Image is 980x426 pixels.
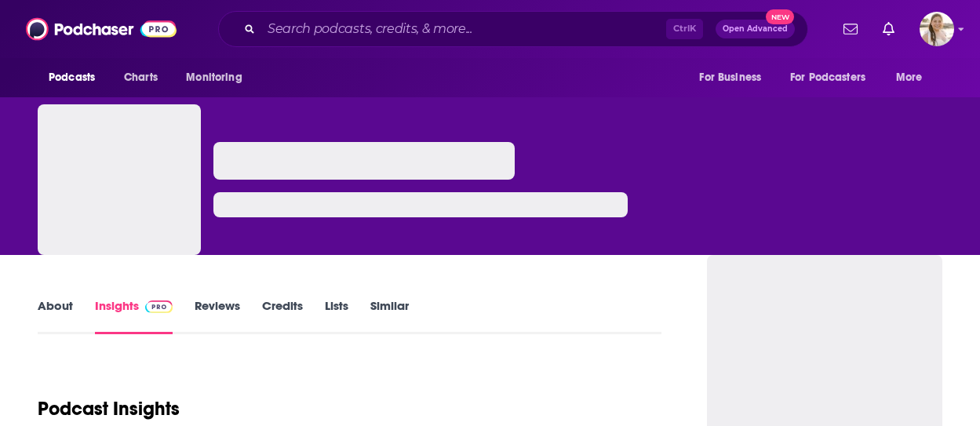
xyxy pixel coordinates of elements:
img: Podchaser Pro [145,300,173,313]
input: Search podcasts, credits, & more... [261,16,666,42]
button: open menu [885,63,942,93]
a: About [38,298,73,334]
a: Credits [262,298,303,334]
a: Charts [114,63,167,93]
button: open menu [38,63,115,93]
a: Similar [370,298,409,334]
span: For Podcasters [790,67,865,89]
button: open menu [780,63,888,93]
button: Open AdvancedNew [716,20,795,38]
img: User Profile [920,12,954,46]
a: Lists [325,298,348,334]
button: open menu [175,63,262,93]
a: Reviews [195,298,240,334]
a: Show notifications dropdown [837,16,864,42]
span: Logged in as acquavie [920,12,954,46]
span: Monitoring [186,67,242,89]
img: Podchaser - Follow, Share and Rate Podcasts [26,14,177,44]
a: Show notifications dropdown [876,16,901,42]
span: New [766,9,794,24]
button: Show profile menu [920,12,954,46]
span: Podcasts [49,67,95,89]
button: open menu [688,63,781,93]
a: InsightsPodchaser Pro [95,298,173,334]
span: Open Advanced [723,25,788,33]
span: For Business [699,67,761,89]
span: More [896,67,923,89]
span: Charts [124,67,158,89]
span: Ctrl K [666,19,703,39]
h1: Podcast Insights [38,397,180,421]
div: Search podcasts, credits, & more... [218,11,808,47]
